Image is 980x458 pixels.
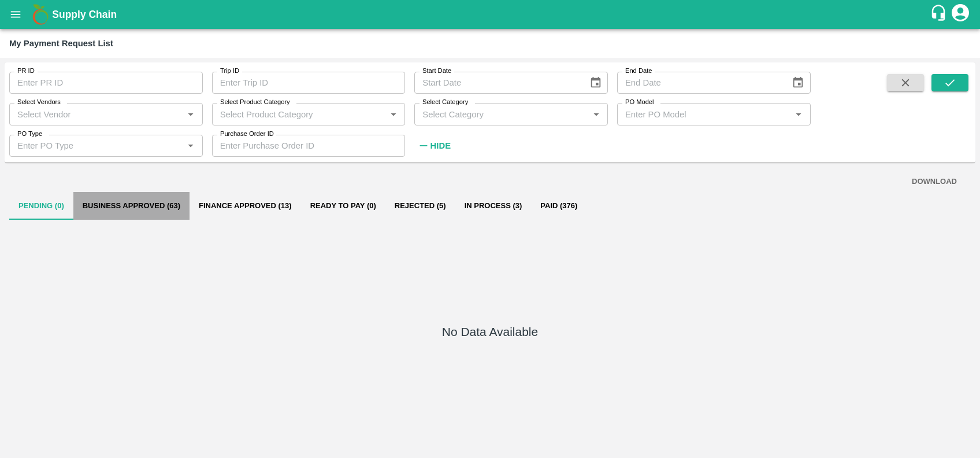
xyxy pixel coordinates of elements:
[418,106,585,121] input: Select Category
[422,67,451,76] label: Start Date
[442,324,538,340] h5: No Data Available
[183,106,198,121] button: Open
[216,106,383,121] input: Select Product Category
[531,192,586,220] button: Paid (376)
[212,135,406,157] input: Enter Purchase Order ID
[625,67,652,76] label: End Date
[52,9,117,20] b: Supply Chain
[585,72,607,94] button: Choose date
[29,3,52,26] img: logo
[9,192,73,220] button: Pending (0)
[907,172,962,192] button: DOWNLOAD
[455,192,532,220] button: In Process (3)
[9,36,113,51] div: My Payment Request List
[301,192,385,220] button: Ready To Pay (0)
[190,192,301,220] button: Finance Approved (13)
[791,106,806,121] button: Open
[212,72,406,94] input: Enter Trip ID
[385,192,455,220] button: Rejected (5)
[414,136,454,156] button: Hide
[220,98,290,107] label: Select Product Category
[950,2,971,27] div: account of current user
[430,141,451,150] strong: Hide
[73,192,190,220] button: Business Approved (63)
[17,98,61,107] label: Select Vendors
[930,4,950,25] div: customer-support
[422,98,468,107] label: Select Category
[17,130,42,139] label: PO Type
[220,130,274,139] label: Purchase Order ID
[386,106,401,121] button: Open
[414,72,580,94] input: Start Date
[787,72,809,94] button: Choose date
[220,67,239,76] label: Trip ID
[589,106,604,121] button: Open
[17,67,35,76] label: PR ID
[13,106,180,121] input: Select Vendor
[2,1,29,28] button: open drawer
[183,138,198,153] button: Open
[621,106,788,121] input: Enter PO Model
[625,98,654,107] label: PO Model
[9,72,203,94] input: Enter PR ID
[52,6,930,23] a: Supply Chain
[13,138,180,153] input: Enter PO Type
[617,72,782,94] input: End Date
